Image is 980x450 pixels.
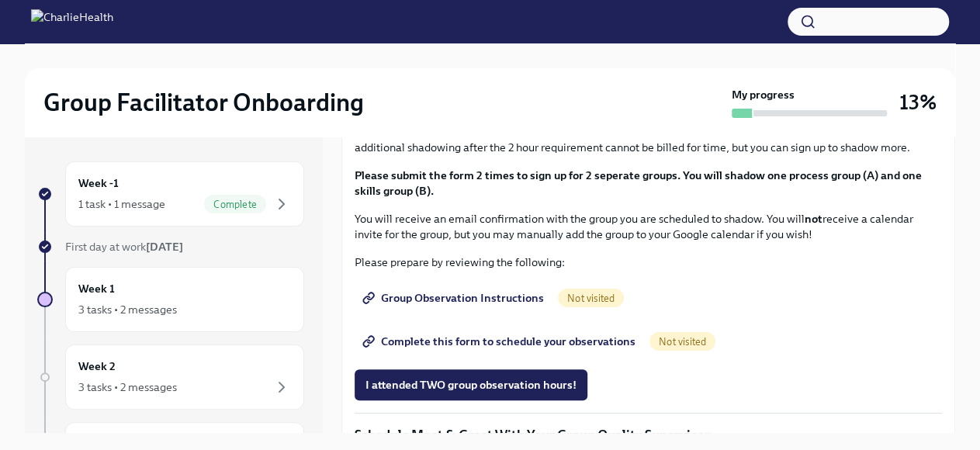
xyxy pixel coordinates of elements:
[365,334,635,349] span: Complete this form to schedule your observations
[355,326,646,357] a: Complete this form to schedule your observations
[146,240,183,254] strong: [DATE]
[37,239,304,254] a: First day at work[DATE]
[355,426,942,445] p: Schedule Meet & Greet With Your Group Quality Supervisor
[899,88,937,116] h3: 13%
[355,211,942,242] p: You will receive an email confirmation with the group you are scheduled to shadow. You will recei...
[37,344,304,410] a: Week 23 tasks • 2 messages
[558,292,624,304] span: Not visited
[805,212,822,226] strong: not
[37,161,304,227] a: Week -11 task • 1 messageComplete
[78,280,115,297] h6: Week 1
[65,240,183,254] span: First day at work
[365,290,544,306] span: Group Observation Instructions
[355,124,942,155] p: Group Observation is a requirement of onboarding. You are required to schedule and observe 2 hour...
[43,87,364,118] h2: Group Facilitator Onboarding
[204,199,266,210] span: Complete
[355,254,942,270] p: Please prepare by reviewing the following:
[78,302,177,317] div: 3 tasks • 2 messages
[78,196,165,212] div: 1 task • 1 message
[355,282,555,313] a: Group Observation Instructions
[355,168,922,198] strong: Please submit the form 2 times to sign up for 2 seperate groups. You will shadow one process grou...
[649,336,715,348] span: Not visited
[365,377,577,393] span: I attended TWO group observation hours!
[355,369,587,400] button: I attended TWO group observation hours!
[78,358,116,375] h6: Week 2
[78,379,177,395] div: 3 tasks • 2 messages
[732,87,795,102] strong: My progress
[78,175,119,192] h6: Week -1
[37,267,304,332] a: Week 13 tasks • 2 messages
[31,9,113,34] img: CharlieHealth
